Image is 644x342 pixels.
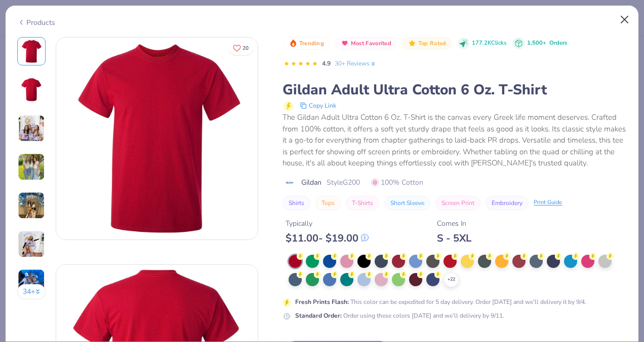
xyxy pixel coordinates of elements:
img: Most Favorited sort [341,39,349,47]
button: Embroidery [486,196,529,210]
img: User generated content [18,115,45,142]
button: T-Shirts [346,196,379,210]
span: 4.9 [322,59,331,67]
img: User generated content [18,153,45,181]
div: Print Guide [534,198,562,207]
button: Badge Button [284,37,329,50]
span: + 22 [448,276,455,283]
div: $ 11.00 - $ 19.00 [286,232,369,245]
img: Trending sort [289,39,297,47]
div: 1,500+ [527,39,567,48]
div: Comes In [437,218,471,229]
button: copy to clipboard [297,99,339,112]
div: Products [17,17,55,28]
div: S - 5XL [437,232,471,245]
button: Badge Button [335,37,396,50]
button: Shirts [283,196,310,210]
span: 177.2K Clicks [472,39,506,48]
a: 30+ Reviews [335,59,377,68]
div: This color can be expedited for 5 day delivery. Order [DATE] and we’ll delivery it by 9/4. [295,297,586,306]
span: Trending [299,41,324,46]
span: Style G200 [327,177,360,188]
strong: Standard Order : [295,312,342,320]
span: 100% Cotton [371,177,423,188]
span: 20 [243,46,249,51]
strong: Fresh Prints Flash : [295,298,349,306]
img: Back [19,78,44,102]
img: User generated content [18,192,45,219]
button: Close [615,10,634,29]
button: Tops [315,196,341,210]
button: Badge Button [402,37,451,50]
div: The Gildan Adult Ultra Cotton 6 Oz. T-Shirt is the canvas every Greek life moment deserves. Craft... [283,112,627,169]
img: Front [56,38,258,240]
div: Order using these colors [DATE] and we’ll delivery by 9/11. [295,311,504,320]
img: Front [19,39,44,63]
div: 4.9 Stars [284,56,318,72]
img: brand logo [283,179,296,187]
button: Short Sleeve [384,196,430,210]
button: 34+ [17,284,46,299]
span: Most Favorited [351,41,391,46]
button: Screen Print [435,196,480,210]
span: Gildan [301,177,321,188]
div: Gildan Adult Ultra Cotton 6 Oz. T-Shirt [283,80,627,99]
img: User generated content [18,269,45,296]
img: User generated content [18,230,45,258]
button: Like [228,41,253,55]
img: Top Rated sort [408,39,416,47]
span: Orders [549,39,567,47]
div: Typically [286,218,369,229]
span: Top Rated [418,41,447,46]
